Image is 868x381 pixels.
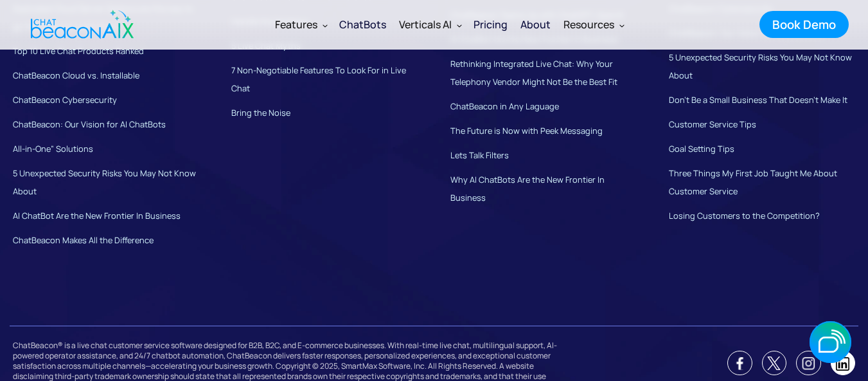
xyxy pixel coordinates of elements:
[399,15,452,33] div: Verticals AI
[450,149,509,161] a: Lets Talk Filters
[20,2,141,47] a: home
[13,210,181,221] a: AI ChatBot Are the New Frontier In Business
[467,8,514,41] a: Pricing
[450,100,559,112] a: ChatBeacon in Any Laguage
[450,58,617,88] a: Rethinking Integrated Live Chat: Why Your Telephony Vendor Might Not Be the Best Fit
[275,15,317,33] div: Features
[669,94,847,106] a: Don’t Be a Small Business That Doesn’t Make It
[13,94,117,106] a: ChatBeacon Cybersecurity
[450,174,605,203] a: Why AI ChatBots Are the New Frontier In Business
[619,23,624,28] img: Dropdown
[231,64,406,94] a: 7 Non-Negotiable Features To Look For in Live Chat
[557,9,630,40] div: Resources
[772,16,836,33] div: Book Demo
[474,15,508,33] div: Pricing
[669,210,820,221] a: Losing Customers to the Competition?
[669,118,756,130] a: Customer Service Tips
[333,8,393,41] a: ChatBots
[450,125,603,136] a: The Future is Now with Peek Messaging
[13,45,144,57] a: Top 10 Live Chat Products Ranked
[13,70,139,81] a: ChatBeacon Cloud vs. Installable
[13,118,166,130] a: ChatBeacon: Our Vision for AI ChatBots
[269,9,333,40] div: Features
[669,167,837,197] a: Three Things My First Job Taught Me About Customer Service
[563,15,614,33] div: Resources
[323,23,328,28] img: Dropdown
[13,167,196,197] a: 5 Unexpected Security Risks You May Not Know About
[802,357,815,370] img: Icon
[759,11,849,38] a: Book Demo
[669,51,852,81] a: 5 Unexpected Security Risks You May Not Know About
[13,143,93,154] a: All-in-One” Solutions
[457,23,462,28] img: Dropdown
[520,15,551,33] div: About
[669,143,734,154] a: Goal Setting Tips
[514,8,557,41] a: About
[231,107,290,118] a: Bring the Noise
[13,234,154,246] a: ChatBeacon Makes All the Difference
[339,15,386,33] div: ChatBots
[733,357,747,370] img: Icon
[393,9,467,40] div: Verticals AI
